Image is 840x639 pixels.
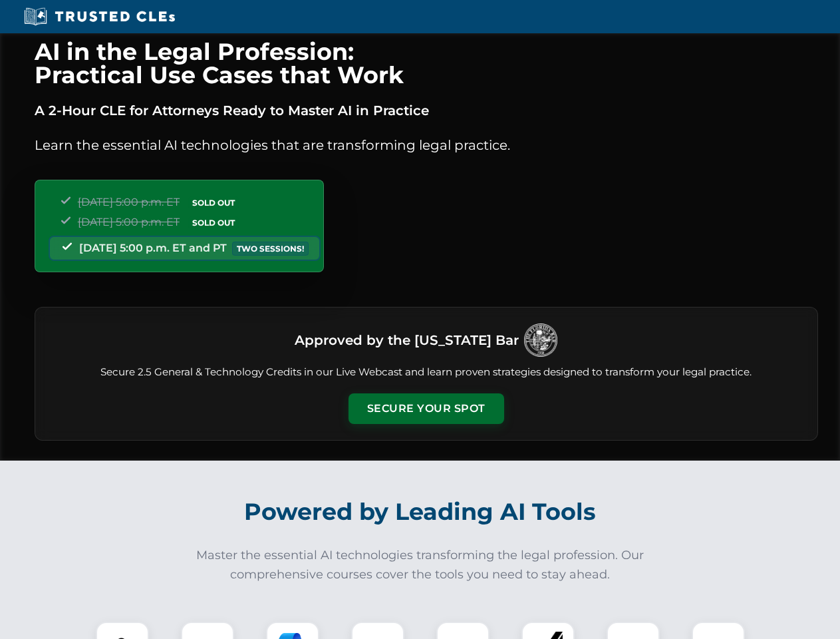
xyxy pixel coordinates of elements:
p: Master the essential AI technologies transforming the legal profession. Our comprehensive courses... [188,546,653,584]
span: SOLD OUT [188,196,239,210]
p: Learn the essential AI technologies that are transforming legal practice. [35,134,818,156]
h2: Powered by Leading AI Tools [52,489,789,535]
h1: AI in the Legal Profession: Practical Use Cases that Work [35,40,818,87]
p: Secure 2.5 General & Technology Credits in our Live Webcast and learn proven strategies designed ... [51,365,801,380]
h3: Approved by the [US_STATE] Bar [295,328,519,352]
span: [DATE] 5:00 p.m. ET [78,216,180,228]
span: [DATE] 5:00 p.m. ET [78,196,180,208]
img: Logo [524,323,557,357]
span: SOLD OUT [188,216,239,230]
img: Trusted CLEs [20,7,179,27]
p: A 2-Hour CLE for Attorneys Ready to Master AI in Practice [35,100,818,121]
button: Secure Your Spot [349,393,504,424]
